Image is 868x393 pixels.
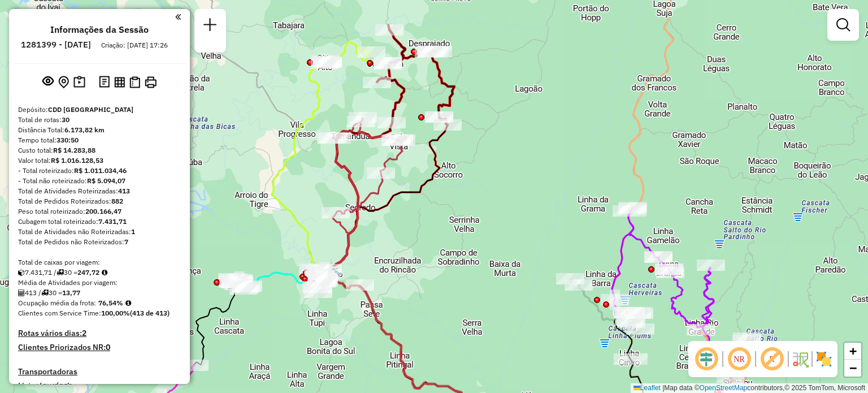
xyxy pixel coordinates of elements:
span: Clientes com Service Time: [18,309,101,317]
strong: 13,77 [62,288,80,297]
div: Peso total roteirizado: [18,206,181,217]
i: Total de Atividades [18,290,25,296]
span: − [849,361,857,375]
span: Ocultar deslocamento [693,346,720,373]
strong: 330:50 [57,136,79,144]
strong: 76,54% [98,299,123,307]
img: Sobradinho [326,267,341,282]
i: Cubagem total roteirizado [18,269,25,276]
a: Nova sessão e pesquisa [199,14,222,39]
h4: Lista de veículos [18,381,181,391]
strong: R$ 1.016.128,53 [51,156,103,165]
strong: 100,00% [101,309,130,317]
a: Clique aqui para minimizar o painel [175,10,181,23]
div: Criação: [DATE] 17:26 [97,40,172,50]
strong: 0 [106,342,110,352]
a: Leaflet [633,384,661,392]
h6: 1281399 - [DATE] [21,40,91,50]
div: Total de rotas: [18,115,181,125]
span: Ocultar NR [726,346,753,373]
span: | [662,384,664,392]
button: Visualizar Romaneio [127,74,142,90]
div: Cubagem total roteirizado: [18,217,181,227]
h4: Clientes Priorizados NR: [18,343,181,352]
strong: 882 [111,197,123,205]
button: Centralizar mapa no depósito ou ponto de apoio [56,74,71,91]
span: Ocupação média da frota: [18,299,96,307]
div: Tempo total: [18,135,181,145]
a: Zoom out [844,360,861,377]
div: - Total não roteirizado: [18,176,181,186]
div: Total de Atividades não Roteirizadas: [18,227,181,237]
i: Total de rotas [57,269,64,276]
h4: Rotas vários dias: [18,329,181,338]
h4: Transportadoras [18,367,181,377]
strong: 7 [124,237,128,246]
a: Zoom in [844,343,861,360]
div: Média de Atividades por viagem: [18,278,181,288]
button: Logs desbloquear sessão [97,74,112,91]
div: Total de Atividades Roteirizadas: [18,186,181,196]
img: Fluxo de ruas [791,350,809,368]
i: Total de rotas [41,290,49,296]
button: Painel de Sugestão [71,74,88,91]
strong: (413 de 413) [130,309,170,317]
div: 7.431,71 / 30 = [18,267,181,278]
strong: 1 [131,227,135,236]
div: Total de Pedidos Roteirizados: [18,196,181,206]
i: Meta Caixas/viagem: 227,95 Diferença: 19,77 [102,269,107,276]
h4: Informações da Sessão [50,24,149,35]
span: + [849,344,857,358]
div: Total de Pedidos não Roteirizados: [18,237,181,247]
strong: R$ 5.094,07 [87,176,125,185]
button: Imprimir Rotas [142,74,159,90]
strong: R$ 14.283,88 [53,146,96,154]
em: Média calculada utilizando a maior ocupação (%Peso ou %Cubagem) de cada rota da sessão. Rotas cro... [125,300,131,306]
strong: 247,72 [77,268,99,277]
div: Distância Total: [18,125,181,135]
div: 413 / 30 = [18,288,181,298]
strong: 200.166,47 [85,207,121,215]
strong: 7.431,71 [98,217,127,226]
button: Visualizar relatório de Roteirização [112,74,127,89]
img: Exibir/Ocultar setores [815,350,833,368]
div: Custo total: [18,145,181,156]
div: Map data © contributors,© 2025 TomTom, Microsoft [631,383,868,393]
a: Exibir filtros [832,14,854,36]
div: Depósito: [18,105,181,115]
div: Total de caixas por viagem: [18,257,181,267]
strong: R$ 1.011.034,46 [74,166,127,175]
strong: 413 [118,187,130,195]
strong: CDD [GEOGRAPHIC_DATA] [48,105,133,114]
strong: 30 [62,115,70,124]
strong: 2 [82,328,86,338]
div: - Total roteirizado: [18,166,181,176]
button: Exibir sessão original [40,73,56,91]
strong: 6.173,82 km [64,126,105,134]
span: Exibir rótulo [758,346,785,373]
div: Valor total: [18,156,181,166]
a: OpenStreetMap [700,384,748,392]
